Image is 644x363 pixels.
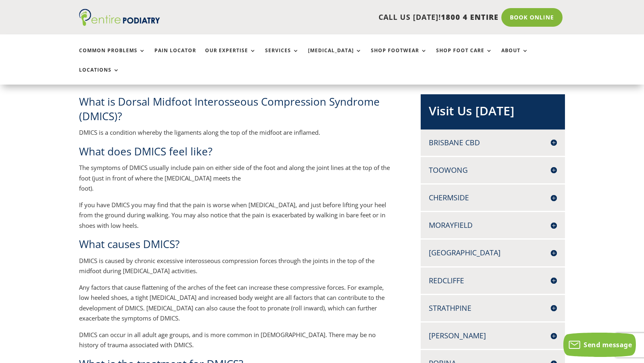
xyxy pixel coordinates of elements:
[205,48,256,65] a: Our Expertise
[79,330,394,357] p: DMICS can occur in all adult age groups, and is more common in [DEMOGRAPHIC_DATA]. There may be n...
[501,8,563,27] a: Book Online
[436,48,492,65] a: Shop Foot Care
[429,248,557,258] h4: [GEOGRAPHIC_DATA]
[429,138,557,148] h4: Brisbane CBD
[79,200,394,237] p: If you have DMICS you may find that the pain is worse when [MEDICAL_DATA], and just before liftin...
[79,48,145,65] a: Common Problems
[79,282,394,330] p: Any factors that cause flattening of the arches of the feet can increase these compressive forces...
[79,94,380,123] span: What is Dorsal Midfoot Interosseous Compression Syndrome (DMICS)?
[584,340,632,349] span: Send message
[441,12,499,22] span: 1800 4 ENTIRE
[371,48,427,65] a: Shop Footwear
[79,127,394,144] p: DMICS is a condition whereby the ligaments along the top of the midfoot are inflamed.
[501,48,528,65] a: About
[79,144,215,159] span: What does DMICS feel like?
[191,12,499,23] p: CALL US [DATE]!
[429,331,557,341] h4: [PERSON_NAME]
[79,256,394,282] p: DMICS is caused by chronic excessive interosseous compression forces through the joints in the to...
[79,237,180,251] span: What causes DMICS?
[429,102,557,123] h2: Visit Us [DATE]
[429,303,557,313] h4: Strathpine
[429,276,557,286] h4: Redcliffe
[79,67,120,85] a: Locations
[154,48,196,65] a: Pain Locator
[429,220,557,230] h4: Morayfield
[429,165,557,175] h4: Toowong
[308,48,362,65] a: [MEDICAL_DATA]
[79,19,160,28] a: Entire Podiatry
[563,333,636,357] button: Send message
[79,163,394,200] p: The symptoms of DMICS usually include pain on either side of the foot and along the joint lines a...
[429,193,557,203] h4: Chermside
[79,9,160,26] img: logo (1)
[265,48,299,65] a: Services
